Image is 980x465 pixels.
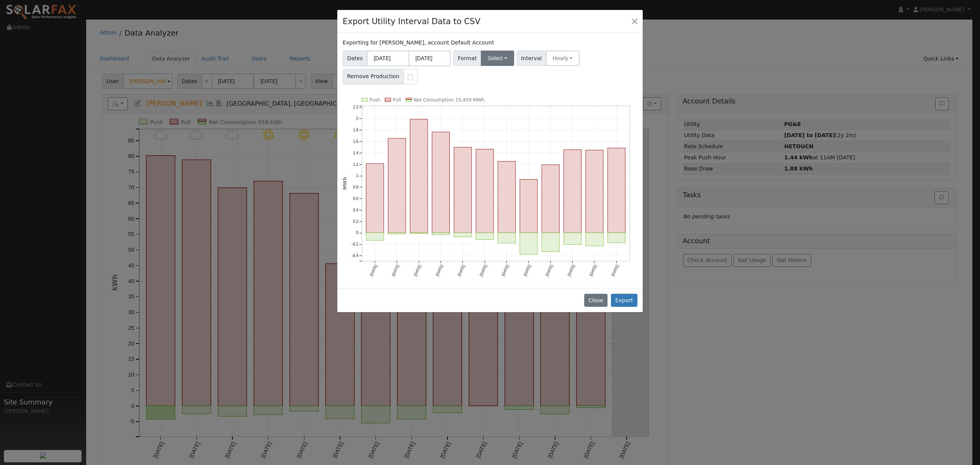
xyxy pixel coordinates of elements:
button: Close [584,294,608,307]
text: 2.2 [353,105,358,109]
text: Pull [393,97,401,103]
text: [DATE] [611,264,619,277]
text: -0.4 [352,254,359,258]
button: Hourly [546,51,580,66]
rect: onclick="" [608,233,626,243]
rect: onclick="" [476,149,493,232]
rect: onclick="" [432,132,450,232]
span: Remove Production [343,69,404,84]
rect: onclick="" [388,138,406,233]
rect: onclick="" [586,150,603,233]
text: [DATE] [369,264,378,277]
text: 1.8 [353,128,358,132]
rect: onclick="" [498,161,516,232]
text: 1.6 [353,139,358,144]
text: [DATE] [413,264,422,277]
label: Exporting for [PERSON_NAME], account Default Account [343,39,494,47]
rect: onclick="" [454,147,472,232]
text: [DATE] [391,264,400,277]
rect: onclick="" [520,179,537,232]
text: 1 [356,174,359,178]
text: [DATE] [523,264,532,277]
button: Export [611,294,637,307]
button: Close [629,16,640,26]
text: 2 [356,116,359,121]
button: Select [481,51,514,66]
rect: onclick="" [432,233,450,235]
text: 0.2 [353,219,358,223]
text: [DATE] [457,264,466,277]
rect: onclick="" [410,233,428,234]
rect: onclick="" [542,165,559,233]
rect: onclick="" [608,148,626,232]
text: 0.8 [353,185,358,189]
text: [DATE] [567,264,575,277]
h4: Export Utility Interval Data to CSV [343,15,480,28]
rect: onclick="" [410,119,428,233]
rect: onclick="" [564,150,581,233]
span: Interval [517,51,546,66]
text: Net Consumption 15,459 MWh [413,97,484,103]
text: [DATE] [501,264,510,277]
rect: onclick="" [586,233,603,246]
span: Format [453,51,481,66]
text: MWh [342,177,348,190]
text: Push [369,97,381,103]
text: 1.4 [353,151,358,155]
rect: onclick="" [564,233,581,245]
text: [DATE] [589,264,598,277]
text: [DATE] [479,264,488,277]
rect: onclick="" [542,233,559,252]
rect: onclick="" [498,233,516,243]
rect: onclick="" [388,233,406,234]
text: 0 [356,231,359,235]
text: 1.2 [353,162,358,166]
text: [DATE] [435,264,444,277]
text: 0.4 [353,208,358,212]
rect: onclick="" [366,164,384,233]
text: 0.6 [353,196,358,201]
text: [DATE] [545,264,554,277]
rect: onclick="" [476,233,493,240]
rect: onclick="" [366,233,384,241]
span: Dates [343,51,367,66]
text: -0.2 [352,242,359,246]
rect: onclick="" [454,233,472,237]
rect: onclick="" [520,233,537,254]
